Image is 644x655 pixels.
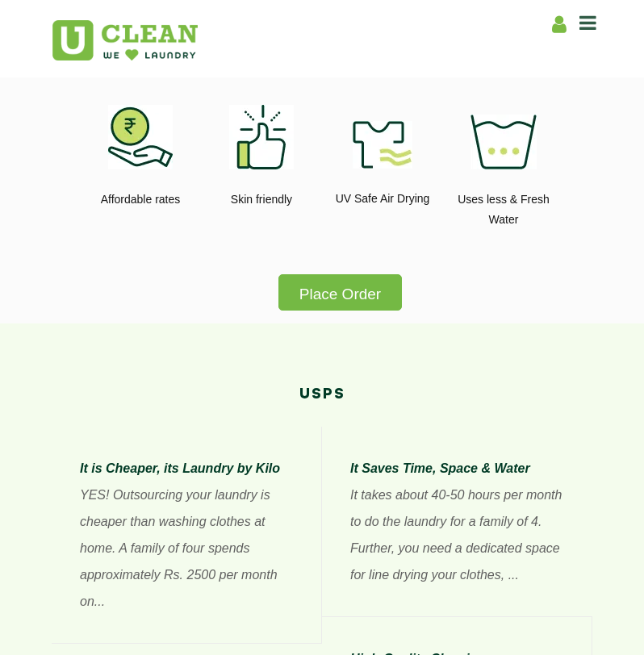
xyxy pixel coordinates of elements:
[80,482,293,615] p: YES! Outsourcing your laundry is cheaper than washing clothes at home. A family of four spends ap...
[229,105,294,169] img: skin_friendly_11zon.webp
[334,189,431,209] p: UV Safe Air Drying
[350,455,564,482] p: It Saves Time, Space & Water
[80,455,293,482] p: It is Cheaper, its Laundry by Kilo
[455,190,552,230] p: Uses less & Fresh Water
[470,115,537,169] img: uses_less_fresh_water_11zon.webp
[108,105,173,169] img: affordable_rates_11zon.webp
[52,380,592,409] h2: USPs
[213,190,310,210] p: Skin friendly
[92,190,189,210] p: Affordable rates
[52,20,198,60] img: UClean Laundry and Dry Cleaning
[350,482,564,588] p: It takes about 40-50 hours per month to do the laundry for a family of 4. Further, you need a ded...
[353,121,412,169] img: uv_safe_air_drying_11zon.webp
[278,274,402,311] button: Place Order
